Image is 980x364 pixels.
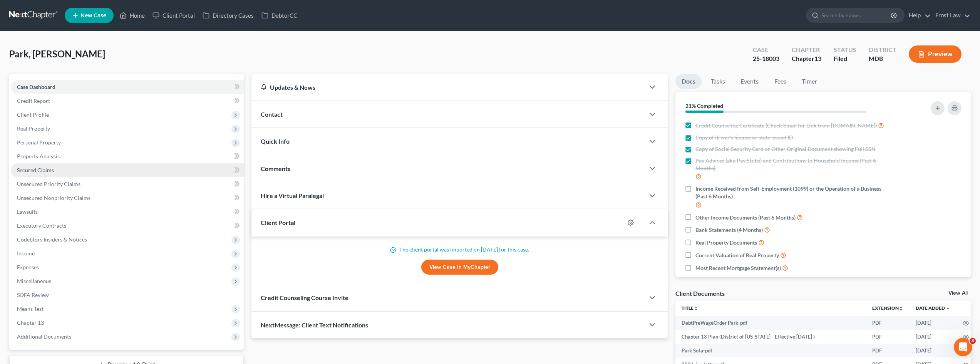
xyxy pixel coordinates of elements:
input: Search by name... [821,8,892,22]
a: Frost Law [931,8,970,22]
td: PDF [866,330,910,344]
td: DebtPreWageOrder Park-pdf [675,316,866,330]
span: Real Property Documents [695,239,757,247]
span: Credit Counseling Course Invite [261,294,348,301]
i: expand_more [946,306,950,311]
span: Case Dashboard [17,84,55,90]
a: Date Added expand_more [916,305,950,311]
a: DebtorCC [258,8,301,22]
span: Credit Report [17,97,50,104]
div: Filed [834,54,856,63]
a: Tasks [705,74,731,89]
span: Codebtors Insiders & Notices [17,236,87,243]
span: Most Recent Mortgage Statement(s) [695,264,781,272]
a: Home [116,8,149,22]
span: Pay Advices (aka Pay Stubs) and Contributions to Household Income (Past 6 Months) [695,157,890,172]
td: PDF [866,344,910,357]
span: NextMessage: Client Text Notifications [261,321,368,329]
span: SOFA Review [17,292,49,298]
span: Hire a Virtual Paralegal [261,192,324,199]
a: Lawsuits [11,205,244,219]
a: Unsecured Priority Claims [11,177,244,191]
span: Lawsuits [17,208,38,215]
span: 3 [970,338,976,344]
iframe: Intercom live chat [954,338,972,356]
a: SOFA Review [11,288,244,302]
a: Unsecured Nonpriority Claims [11,191,244,205]
a: Events [734,74,765,89]
button: Preview [909,45,962,63]
a: Executory Contracts [11,219,244,233]
a: Client Portal [149,8,199,22]
div: 25-18003 [753,54,779,63]
span: Miscellaneous [17,278,51,284]
span: Additional Documents [17,333,71,340]
p: The client portal was imported on [DATE] for this case. [261,246,658,253]
span: Park, [PERSON_NAME] [9,48,105,59]
div: Status [834,45,856,54]
span: Secured Claims [17,167,54,173]
a: Titleunfold_more [682,305,698,311]
a: Property Analysis [11,149,244,163]
span: Means Test [17,305,44,312]
span: Income [17,250,35,257]
a: Case Dashboard [11,80,244,94]
div: Case [753,45,779,54]
span: Unsecured Priority Claims [17,181,80,187]
div: Chapter [792,45,821,54]
div: Client Documents [675,289,725,297]
div: MDB [869,54,896,63]
span: Copy of Social Security Card or Other Original Document showing Full SSN [695,145,876,153]
td: [DATE] [910,330,957,344]
span: Copy of driver's license or state issued ID [695,134,793,141]
span: Personal Property [17,139,61,146]
i: unfold_more [899,306,903,311]
a: Secured Claims [11,163,244,177]
span: Unsecured Nonpriority Claims [17,195,90,201]
span: Expenses [17,264,39,270]
span: Contact [261,111,283,118]
td: PDF [866,316,910,330]
div: District [869,45,896,54]
a: Fees [768,74,792,89]
a: Docs [675,74,702,89]
span: Other Income Documents (Past 6 Months) [695,214,796,221]
a: Help [905,8,931,22]
strong: 21% Completed [685,102,723,109]
a: Extensionunfold_more [872,305,903,311]
span: Chapter 13 [17,319,44,326]
span: Income Received from Self-Employment (1099) or the Operation of a Business (Past 6 Months) [695,185,890,200]
a: Timer [796,74,823,89]
a: View Case in MyChapter [421,260,498,275]
span: 13 [814,55,821,62]
td: Chapter 13 Plan (District of [US_STATE] - Effective [DATE] ) [675,330,866,344]
i: unfold_more [694,306,698,311]
a: View All [948,290,968,296]
span: Client Portal [261,219,295,226]
td: [DATE] [910,316,957,330]
span: Property Analysis [17,153,60,159]
span: Real Property [17,125,50,132]
td: [DATE] [910,344,957,357]
span: Quick Info [261,138,290,145]
div: Chapter [792,54,821,63]
span: Credit Counseling Certificate (Check Email for Link from [DOMAIN_NAME]) [695,122,877,129]
span: Comments [261,165,290,172]
span: Bank Statements (4 Months) [695,226,763,234]
div: Updates & News [261,83,635,91]
span: New Case [80,13,106,18]
td: Park Sofa-pdf [675,344,866,357]
span: Current Valuation of Real Property [695,252,779,259]
span: Client Profile [17,111,49,118]
a: Credit Report [11,94,244,108]
span: Executory Contracts [17,222,66,229]
a: Directory Cases [199,8,258,22]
